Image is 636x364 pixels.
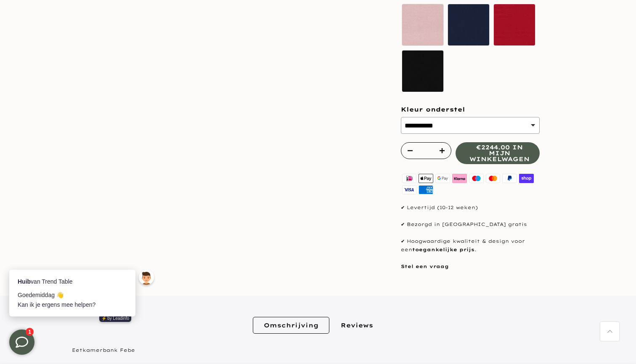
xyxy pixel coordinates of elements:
iframe: bot-iframe [1,119,165,329]
p: ✔ Bezorgd in [GEOGRAPHIC_DATA] gratis [401,221,540,229]
p: Eetkamerbank Febe [72,346,564,355]
img: maestro [468,173,485,184]
iframe: toggle-frame [1,321,43,363]
a: Omschrijving [253,317,329,334]
img: klarna [451,173,468,184]
div: van Trend Table [17,158,126,167]
a: Reviews [330,317,384,334]
p: ✔ Levertijd (10-12 weken) [401,204,540,212]
strong: Huib [17,159,30,166]
img: master [485,173,501,184]
a: ⚡️ by Leadinfo [98,196,131,203]
img: shopify pay [518,173,535,184]
img: default-male-avatar.jpg [138,151,153,166]
img: ideal [401,173,418,184]
span: €2244.00 in mijn winkelwagen [469,144,530,162]
p: ✔ Hoogwaardige kwaliteit & design voor een . [401,237,540,254]
a: Stel een vraag [401,263,449,269]
img: paypal [501,173,518,184]
a: Terug naar boven [600,322,619,341]
img: visa [401,184,418,195]
img: google pay [435,173,451,184]
span: Kleur onderstel [401,104,465,115]
img: apple pay [418,173,435,184]
strong: toegankelijke prijs [412,247,474,252]
div: Goedemiddag 👋 Kan ik je ergens mee helpen? [17,171,126,190]
img: american express [418,184,435,195]
button: €2244.00 in mijn winkelwagen [456,142,540,164]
